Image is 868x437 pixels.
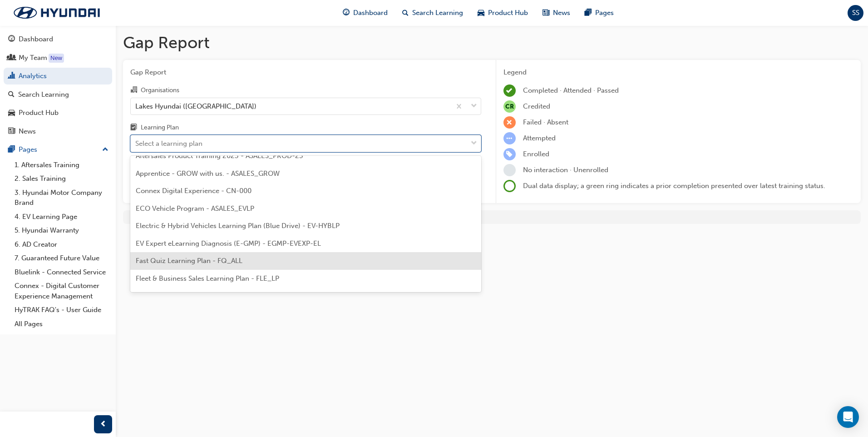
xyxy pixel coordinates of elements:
img: Trak [5,3,109,22]
span: Completed · Attended · Passed [523,86,619,94]
a: 6. AD Creator [11,238,112,252]
a: Analytics [4,68,112,84]
a: All Pages [11,317,112,331]
div: Organisations [141,86,179,95]
button: Pages [4,141,112,158]
a: Bluelink - Connected Service [11,265,112,279]
span: learningRecordVerb_ATTEMPT-icon [503,132,516,144]
span: pages-icon [8,146,15,154]
span: Aftersales Product Training 2023 - ASALES_PROD-23 [136,152,303,160]
span: learningRecordVerb_COMPLETE-icon [503,84,516,97]
a: car-iconProduct Hub [470,4,535,22]
span: pages-icon [585,7,592,19]
a: Dashboard [4,31,112,48]
span: Failed · Absent [523,118,568,126]
span: learningRecordVerb_FAIL-icon [503,116,516,129]
span: ECO Vehicle Program - ASALES_EVLP [136,204,254,213]
span: General Sales Manager - SALES-GSM [136,292,251,300]
div: Search Learning [18,89,69,100]
span: Enrolled [523,150,549,158]
span: news-icon [8,128,15,136]
a: news-iconNews [535,4,577,22]
span: learningRecordVerb_ENROLL-icon [503,148,516,160]
span: Electric & Hybrid Vehicles Learning Plan (Blue Drive) - EV-HYBLP [136,222,340,230]
span: prev-icon [100,419,107,430]
button: SS [848,5,863,21]
a: Product Hub [4,104,112,121]
span: learningplan-icon [130,124,137,132]
a: 4. EV Learning Page [11,210,112,224]
span: Credited [523,102,550,110]
span: car-icon [478,7,484,19]
a: News [4,123,112,140]
span: learningRecordVerb_NONE-icon [503,164,516,176]
a: search-iconSearch Learning [395,4,470,22]
span: Gap Report [130,67,481,78]
span: guage-icon [343,7,350,19]
span: null-icon [503,100,516,113]
div: Lakes Hyundai ([GEOGRAPHIC_DATA]) [135,101,256,111]
a: Connex - Digital Customer Experience Management [11,279,112,303]
div: Tooltip anchor [49,54,64,63]
span: Fleet & Business Sales Learning Plan - FLE_LP [136,274,279,283]
h1: Gap Report [123,33,861,53]
div: Dashboard [19,34,53,45]
a: HyTRAK FAQ's - User Guide [11,303,112,317]
div: Select a learning plan [135,139,202,149]
div: My Team [19,53,47,63]
a: 5. Hyundai Warranty [11,223,112,238]
span: organisation-icon [130,86,137,94]
span: news-icon [542,7,549,19]
span: guage-icon [8,35,15,44]
a: pages-iconPages [577,4,621,22]
span: chart-icon [8,72,15,80]
span: Pages [595,8,614,18]
span: search-icon [8,91,15,99]
span: Dual data display; a green ring indicates a prior completion presented over latest training status. [523,182,825,190]
span: Apprentice - GROW with us. - ASALES_GROW [136,169,280,178]
span: Search Learning [412,8,463,18]
a: guage-iconDashboard [335,4,395,22]
span: down-icon [471,100,477,112]
span: Connex Digital Experience - CN-000 [136,187,252,195]
div: News [19,126,36,137]
span: search-icon [402,7,409,19]
div: Legend [503,67,854,78]
div: Pages [19,144,37,155]
span: EV Expert eLearning Diagnosis (E-GMP) - EGMP-EVEXP-EL [136,239,321,248]
a: 1. Aftersales Training [11,158,112,172]
a: 2. Sales Training [11,172,112,186]
a: 7. Guaranteed Future Value [11,251,112,265]
span: people-icon [8,54,15,62]
span: No interaction · Unenrolled [523,166,608,174]
div: Open Intercom Messenger [837,406,859,428]
button: DashboardMy TeamAnalyticsSearch LearningProduct HubNews [4,29,112,141]
span: Product Hub [488,8,528,18]
div: Product Hub [19,108,59,118]
span: Dashboard [353,8,388,18]
div: Learning Plan [141,123,179,132]
a: My Team [4,50,112,66]
span: up-icon [102,144,108,156]
span: News [553,8,570,18]
a: Search Learning [4,86,112,103]
span: down-icon [471,138,477,149]
span: SS [852,8,859,18]
a: 3. Hyundai Motor Company Brand [11,186,112,210]
span: Fast Quiz Learning Plan - FQ_ALL [136,257,242,265]
span: car-icon [8,109,15,117]
span: Attempted [523,134,556,142]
